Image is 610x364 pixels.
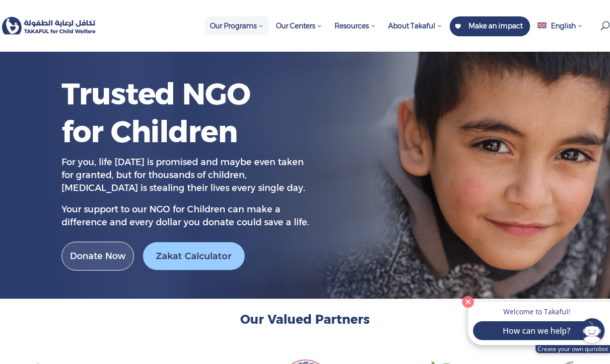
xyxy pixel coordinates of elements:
[450,16,530,36] a: Make an impact
[478,307,595,316] p: Welcome to Takaful!
[460,293,476,310] button: Close
[469,21,523,30] span: Make an impact
[62,75,260,155] h1: Trusted NGO for Children
[2,17,96,35] img: Takaful
[62,203,310,229] p: very dollar you donate could save a life.
[62,242,134,271] a: Donate Now
[205,16,269,52] a: Our Programs
[536,345,610,353] a: Create your own quriobot
[335,21,376,30] span: Resources
[62,204,280,228] span: Your support to our NGO for Children can make a difference and e
[271,16,327,52] a: Our Centers
[551,21,576,30] span: English
[210,21,264,30] span: Our Programs
[62,156,310,203] p: For you, life [DATE] is promised and maybe even taken for granted, but for thousands of children,...
[383,16,447,52] a: About Takaful
[388,21,442,30] span: About Takaful
[143,242,245,271] a: Zakat Calculator
[473,321,600,340] button: How can we help?
[276,21,322,30] span: Our Centers
[330,16,381,52] a: Resources
[533,16,588,52] a: English
[37,311,573,333] h2: Our Valued Partners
